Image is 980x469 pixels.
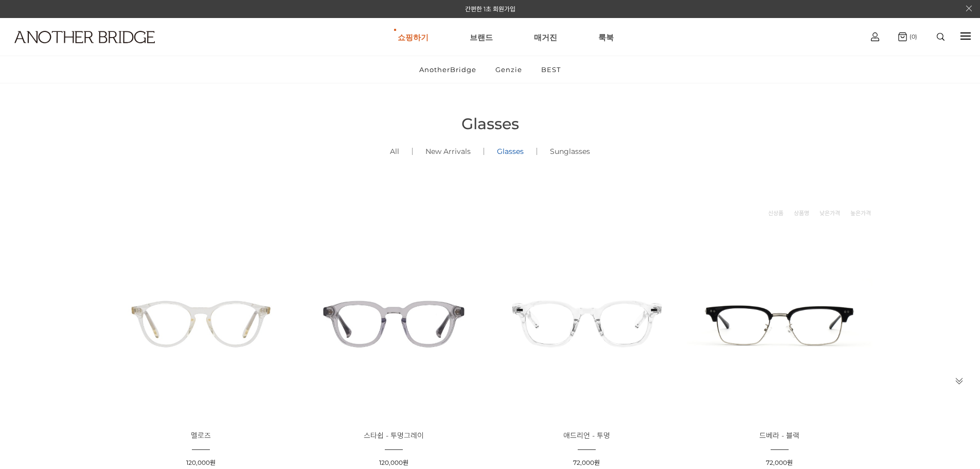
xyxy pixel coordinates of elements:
img: 애드리언 - 투명 안경, 패셔너블 아이웨어 이미지 [494,231,680,417]
a: AnotherBridge [411,56,485,83]
a: 쇼핑하기 [398,19,429,56]
img: cart [898,32,907,41]
a: Glasses [484,134,537,169]
a: New Arrivals [413,134,484,169]
img: 멜로즈 - 투명 안경, 다양한 스타일에 어울리는 상품 이미지 [108,231,294,417]
a: 매거진 [534,19,557,56]
span: 애드리언 - 투명 [563,431,610,440]
a: All [377,134,412,169]
span: 드베라 - 블랙 [759,431,799,440]
a: Sunglasses [537,134,603,169]
a: 신상품 [768,208,783,218]
img: logo [14,31,155,43]
span: 스타쉽 - 투명그레이 [364,431,424,440]
span: 120,000원 [379,459,408,466]
a: 애드리언 - 투명 [563,432,610,440]
a: logo [5,31,152,68]
a: 높은가격 [850,208,871,218]
img: 스타쉽 안경 - 다양한 스타일에 어울리는 투명 그레이 패션 아이템 이미지 [301,231,487,417]
span: 120,000원 [186,459,216,466]
a: 멜로즈 [191,432,211,440]
a: 브랜드 [470,19,493,56]
span: 72,000원 [573,459,600,466]
span: Glasses [461,114,519,133]
span: 72,000원 [766,459,793,466]
a: 상품명 [794,208,809,218]
a: BEST [532,56,569,83]
span: 멜로즈 [191,431,211,440]
a: Genzie [487,56,531,83]
a: 낮은가격 [819,208,840,218]
a: 드베라 - 블랙 [759,432,799,440]
a: 스타쉽 - 투명그레이 [364,432,424,440]
img: search [937,33,945,41]
a: (0) [898,32,917,41]
span: (0) [907,33,917,40]
a: 룩북 [598,19,614,56]
a: 간편한 1초 회원가입 [465,5,515,13]
img: 드베라 - 블랙 안경, 트렌디한 블랙 프레임 이미지 [687,231,872,417]
img: cart [871,32,879,41]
